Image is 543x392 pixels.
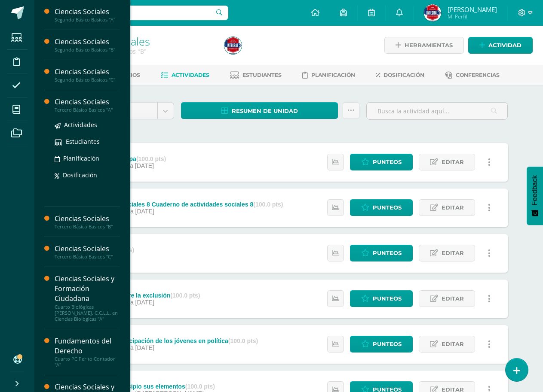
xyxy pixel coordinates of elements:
[350,245,413,261] a: Punteos
[302,68,355,82] a: Planificación
[230,68,282,82] a: Estudiantes
[55,336,120,356] div: Fundamentos del Derecho
[55,153,120,163] a: Planificación
[55,120,120,130] a: Actividades
[405,37,453,53] span: Herramientas
[55,244,120,260] a: Ciencias SocialesTercero Básico Basicos "C"
[67,35,214,47] h1: Ciencias Sociales
[442,154,464,170] span: Editar
[228,337,258,344] strong: (100.0 pts)
[232,103,298,119] span: Resumen de unidad
[172,72,209,78] span: Actividades
[55,214,120,224] div: Ciencias Sociales
[424,4,441,21] img: 9479b67508c872087c746233754dda3e.png
[488,37,522,53] span: Actividad
[55,67,120,83] a: Ciencias SocialesSegundo Básico Basicos "C"
[311,72,355,78] span: Planificación
[527,167,543,225] button: Feedback - Mostrar encuesta
[67,47,214,55] div: Segundo Básico Basicos 'B'
[445,68,500,82] a: Conferencias
[373,200,402,216] span: Punteos
[55,274,120,304] div: Ciencias Sociales y Formación Ciudadana
[40,6,228,20] input: Busca un usuario...
[224,37,242,54] img: 9479b67508c872087c746233754dda3e.png
[384,37,464,54] a: Herramientas
[55,97,120,107] div: Ciencias Sociales
[350,290,413,307] a: Punteos
[55,17,120,23] div: Segundo Básico Basicos "A"
[135,208,154,215] span: [DATE]
[531,175,539,205] span: Feedback
[66,137,100,146] span: Estudiantes
[63,171,97,179] span: Dosificación
[350,336,413,352] a: Punteos
[55,37,120,47] div: Ciencias Sociales
[80,201,283,208] div: Libro de texto sociales 8 Cuaderno de actividades sociales 8
[442,245,464,261] span: Editar
[170,292,200,299] strong: (100.0 pts)
[55,137,120,146] a: Estudiantes
[55,274,120,322] a: Ciencias Sociales y Formación CiudadanaCuarto Biológicas [PERSON_NAME]. C.C.L.L. en Ciencias Biol...
[373,336,402,352] span: Punteos
[442,200,464,216] span: Editar
[181,102,338,119] a: Resumen de unidad
[136,155,166,162] strong: (100.0 pts)
[373,291,402,307] span: Punteos
[55,7,120,23] a: Ciencias SocialesSegundo Básico Basicos "A"
[161,68,209,82] a: Actividades
[367,103,507,119] input: Busca la actividad aquí...
[442,291,464,307] span: Editar
[55,224,120,230] div: Tercero Básico Basicos "B"
[55,304,120,322] div: Cuarto Biológicas [PERSON_NAME]. C.C.L.L. en Ciencias Biológicas "A"
[135,162,154,169] span: [DATE]
[373,245,402,261] span: Punteos
[55,214,120,230] a: Ciencias SocialesTercero Básico Basicos "B"
[373,154,402,170] span: Punteos
[55,77,120,83] div: Segundo Básico Basicos "C"
[376,68,424,82] a: Dosificación
[55,170,120,180] a: Dosificación
[383,72,424,78] span: Dosificación
[242,72,282,78] span: Estudiantes
[350,154,413,170] a: Punteos
[468,37,533,54] a: Actividad
[55,356,120,368] div: Cuarto PC Perito Contador "A"
[456,72,500,78] span: Conferencias
[448,13,497,20] span: Mi Perfil
[55,107,120,113] div: Tercero Básico Basicos "A"
[253,201,283,208] strong: (100.0 pts)
[80,383,215,390] div: SQA de los municipio sus elementos
[80,292,200,299] div: Mapa mental sobre la exclusión
[55,37,120,53] a: Ciencias SocialesSegundo Básico Basicos "B"
[135,344,154,351] span: [DATE]
[64,121,97,129] span: Actividades
[55,67,120,77] div: Ciencias Sociales
[63,154,99,162] span: Planificación
[55,47,120,53] div: Segundo Básico Basicos "B"
[80,337,258,344] div: PNI sobre la participación de los jóvenes en política
[55,244,120,254] div: Ciencias Sociales
[55,336,120,368] a: Fundamentos del DerechoCuarto PC Perito Contador "A"
[55,97,120,113] a: Ciencias SocialesTercero Básico Basicos "A"
[350,199,413,216] a: Punteos
[55,7,120,17] div: Ciencias Sociales
[448,5,497,14] span: [PERSON_NAME]
[185,383,215,390] strong: (100.0 pts)
[55,254,120,260] div: Tercero Básico Basicos "C"
[135,299,154,306] span: [DATE]
[442,336,464,352] span: Editar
